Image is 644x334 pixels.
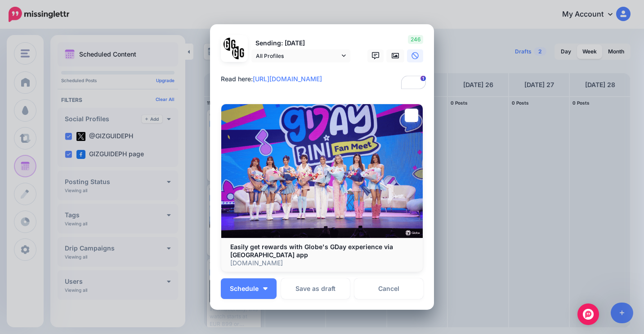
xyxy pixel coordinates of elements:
[221,104,423,238] img: Easily get rewards with Globe's GDay experience via GlobeOne app
[230,259,414,267] p: [DOMAIN_NAME]
[251,38,350,48] p: Sending: [DATE]
[230,286,259,292] span: Schedule
[232,46,245,59] img: JT5sWCfR-79925.png
[408,35,423,44] span: 246
[221,278,277,299] button: Schedule
[577,303,599,325] div: Open Intercom Messenger
[224,38,237,51] img: 353459792_649996473822713_4483302954317148903_n-bsa138318.png
[251,49,350,62] a: All Profiles
[221,74,428,84] div: Read here:
[230,243,393,259] b: Easily get rewards with Globe's GDay experience via [GEOGRAPHIC_DATA] app
[221,74,428,91] textarea: To enrich screen reader interactions, please activate Accessibility in Grammarly extension settings
[354,278,423,299] a: Cancel
[256,51,340,61] span: All Profiles
[263,287,268,290] img: arrow-down-white.png
[281,278,350,299] button: Save as draft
